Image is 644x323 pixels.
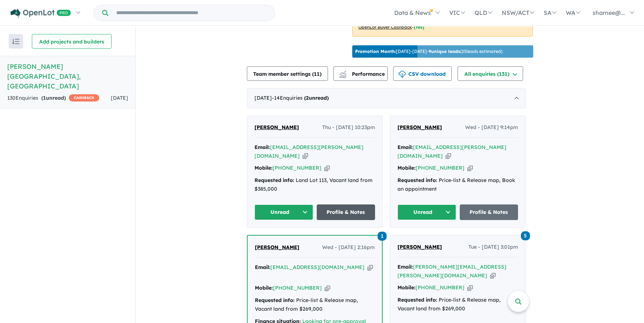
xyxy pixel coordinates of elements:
strong: Email: [255,264,270,270]
a: [PHONE_NUMBER] [273,165,321,171]
img: Openlot PRO Logo White [10,9,71,18]
strong: ( unread) [41,95,66,101]
div: Price-list & Release map, Book an appointment [397,176,518,194]
strong: Requested info: [255,297,295,303]
strong: Mobile: [397,284,416,291]
strong: ( unread) [304,95,329,101]
a: Profile & Notes [317,204,375,220]
div: 130 Enquir ies [7,94,99,103]
a: [PERSON_NAME] [254,123,299,132]
span: [Yes] [414,24,424,30]
button: Unread [397,204,456,220]
strong: Email: [397,264,413,270]
span: 5 [521,231,530,240]
strong: Requested info: [397,297,437,303]
a: [PERSON_NAME][EMAIL_ADDRESS][PERSON_NAME][DOMAIN_NAME] [397,264,506,279]
button: Copy [467,164,473,172]
span: Wed - [DATE] 2:16pm [322,243,375,252]
button: Team member settings (11) [247,66,328,81]
b: 9 unique leads [429,49,460,54]
span: 1 [43,95,46,101]
button: Copy [446,152,451,160]
span: CASHBACK [69,94,99,102]
button: Copy [303,152,308,160]
a: [PERSON_NAME] [255,243,299,252]
a: Profile & Notes [460,204,518,220]
a: 1 [378,231,387,241]
button: CSV download [393,66,452,81]
img: download icon [399,71,406,78]
span: 2 [306,95,309,101]
button: All enquiries (131) [458,66,523,81]
span: [PERSON_NAME] [255,244,299,250]
span: sharnee@... [593,9,625,16]
div: Land Lot 113, Vacant land from $385,000 [254,176,375,194]
span: Performance [340,71,385,77]
a: [EMAIL_ADDRESS][PERSON_NAME][DOMAIN_NAME] [397,144,506,159]
a: [PERSON_NAME] [397,243,442,252]
div: Price-list & Release map, Vacant land from $269,000 [255,296,375,314]
a: [PHONE_NUMBER] [416,165,464,171]
button: Copy [467,284,473,291]
strong: Email: [254,144,270,150]
div: Price-list & Release map, Vacant land from $269,000 [397,296,518,313]
a: [PERSON_NAME] [397,123,442,132]
strong: Mobile: [254,165,273,171]
strong: Mobile: [255,285,273,291]
span: [DATE] [111,95,128,101]
div: [DATE] [247,88,526,108]
button: Unread [254,204,313,220]
span: [PERSON_NAME] [397,244,442,250]
span: Tue - [DATE] 3:01pm [468,243,518,252]
span: 11 [314,71,320,77]
a: [PHONE_NUMBER] [273,285,322,291]
button: Copy [367,264,373,271]
img: line-chart.svg [340,71,346,75]
a: 5 [521,231,530,240]
button: Add projects and builders [32,34,111,49]
button: Copy [324,164,330,172]
img: bar-chart.svg [339,73,346,78]
button: Copy [490,272,496,279]
button: Performance [333,66,388,81]
u: OpenLot Buyer Cashback [358,24,412,30]
strong: Requested info: [397,177,437,183]
span: [PERSON_NAME] [254,124,299,131]
a: [PHONE_NUMBER] [416,284,464,291]
span: [PERSON_NAME] [397,124,442,131]
span: Thu - [DATE] 10:23pm [322,123,375,132]
b: Promotion Month: [355,49,396,54]
span: 1 [378,232,387,241]
strong: Email: [397,144,413,150]
a: [EMAIL_ADDRESS][DOMAIN_NAME] [270,264,365,270]
span: Wed - [DATE] 9:14pm [465,123,518,132]
input: Try estate name, suburb, builder or developer [110,5,273,21]
button: Copy [325,284,330,292]
p: [DATE] - [DATE] - ( 25 leads estimated) [355,48,502,55]
h5: [PERSON_NAME][GEOGRAPHIC_DATA] , [GEOGRAPHIC_DATA] [7,62,128,91]
img: sort.svg [12,39,20,44]
a: [EMAIL_ADDRESS][PERSON_NAME][DOMAIN_NAME] [254,144,363,159]
span: - 14 Enquir ies [272,95,329,101]
strong: Mobile: [397,165,416,171]
strong: Requested info: [254,177,294,183]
